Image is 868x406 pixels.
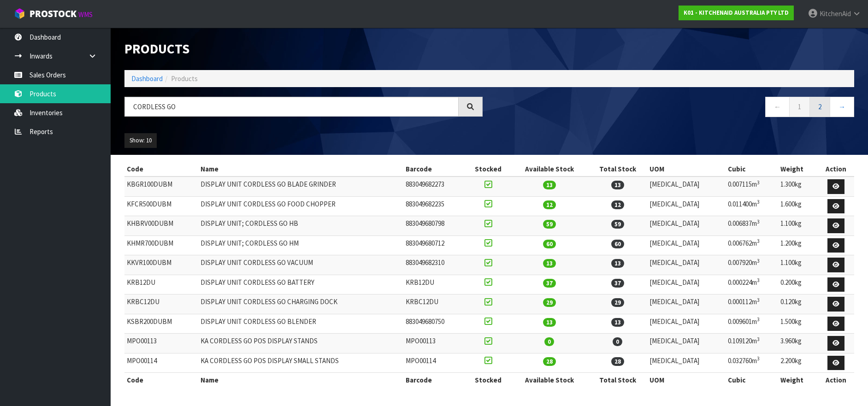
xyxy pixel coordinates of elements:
sup: 3 [757,336,760,342]
td: KRBC12DU [124,294,198,314]
nav: Page navigation [496,97,855,119]
td: 883049682273 [403,177,466,196]
td: MPO00114 [403,353,466,373]
th: Action [818,373,854,388]
td: [MEDICAL_DATA] [647,235,726,255]
td: 1.300kg [778,177,818,196]
span: Products [171,74,198,83]
span: KitchenAid [820,9,851,18]
span: 60 [611,240,624,248]
td: 0.120kg [778,294,818,314]
span: 59 [543,220,556,229]
td: KRB12DU [403,275,466,294]
span: 13 [611,318,624,327]
a: 2 [809,97,830,117]
th: Barcode [403,373,466,388]
td: 1.100kg [778,255,818,275]
td: KA CORDLESS GO POS DISPLAY SMALL STANDS [198,353,404,373]
button: Show: 10 [124,133,157,148]
input: Search products [124,97,459,117]
td: 1.100kg [778,216,818,236]
th: Code [124,373,198,388]
span: 13 [543,318,556,327]
sup: 3 [757,355,760,362]
td: 0.000112m [726,294,778,314]
td: KRBC12DU [403,294,466,314]
span: 37 [611,279,624,288]
th: Barcode [403,162,466,177]
span: 28 [543,357,556,366]
span: ProStock [30,8,77,20]
strong: K01 - KITCHENAID AUSTRALIA PTY LTD [684,9,789,17]
td: MPO00113 [403,334,466,353]
td: KRB12DU [124,275,198,294]
td: 883049680712 [403,235,466,255]
td: DISPLAY UNIT CORDLESS GO VACUUM [198,255,404,275]
th: UOM [647,162,726,177]
td: DISPLAY UNIT CORDLESS GO BATTERY [198,275,404,294]
td: 1.500kg [778,314,818,334]
span: 13 [543,181,556,189]
td: DISPLAY UNIT CORDLESS GO FOOD CHOPPER [198,196,404,216]
td: [MEDICAL_DATA] [647,255,726,275]
th: Stocked [466,373,511,388]
th: Available Stock [511,162,588,177]
sup: 3 [757,297,760,303]
td: 0.009601m [726,314,778,334]
th: Weight [778,162,818,177]
td: DISPLAY UNIT CORDLESS GO BLADE GRINDER [198,177,404,196]
sup: 3 [757,316,760,323]
th: Name [198,162,404,177]
sup: 3 [757,199,760,205]
td: [MEDICAL_DATA] [647,177,726,196]
td: 883049682310 [403,255,466,275]
td: 0.011400m [726,196,778,216]
th: Weight [778,373,818,388]
span: 0 [613,337,622,346]
span: 60 [543,240,556,248]
h1: Products [124,41,483,56]
th: Action [818,162,854,177]
td: 883049680750 [403,314,466,334]
td: 0.109120m [726,334,778,353]
span: 29 [611,298,624,307]
td: [MEDICAL_DATA] [647,216,726,236]
td: [MEDICAL_DATA] [647,196,726,216]
small: WMS [78,10,93,19]
th: UOM [647,373,726,388]
span: 37 [543,279,556,288]
span: 28 [611,357,624,366]
span: 13 [611,181,624,189]
td: 0.006762m [726,235,778,255]
span: 12 [611,200,624,209]
td: 2.200kg [778,353,818,373]
sup: 3 [757,179,760,186]
span: 59 [611,220,624,229]
th: Name [198,373,404,388]
th: Available Stock [511,373,588,388]
td: [MEDICAL_DATA] [647,294,726,314]
td: [MEDICAL_DATA] [647,353,726,373]
td: MPO00114 [124,353,198,373]
img: cube-alt.png [14,8,25,19]
td: KHBRV00DUBM [124,216,198,236]
td: 0.032760m [726,353,778,373]
sup: 3 [757,238,760,244]
a: ← [765,97,790,117]
td: KFCR500DUBM [124,196,198,216]
td: [MEDICAL_DATA] [647,314,726,334]
td: KHMR700DUBM [124,235,198,255]
td: 883049682235 [403,196,466,216]
th: Stocked [466,162,511,177]
td: 1.200kg [778,235,818,255]
td: DISPLAY UNIT CORDLESS GO CHARGING DOCK [198,294,404,314]
th: Cubic [726,162,778,177]
span: 29 [543,298,556,307]
td: KKVR100DUBM [124,255,198,275]
span: 13 [611,259,624,268]
td: DISPLAY UNIT; CORDLESS GO HB [198,216,404,236]
td: 0.007920m [726,255,778,275]
td: [MEDICAL_DATA] [647,275,726,294]
td: 0.006837m [726,216,778,236]
td: KBGR100DUBM [124,177,198,196]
